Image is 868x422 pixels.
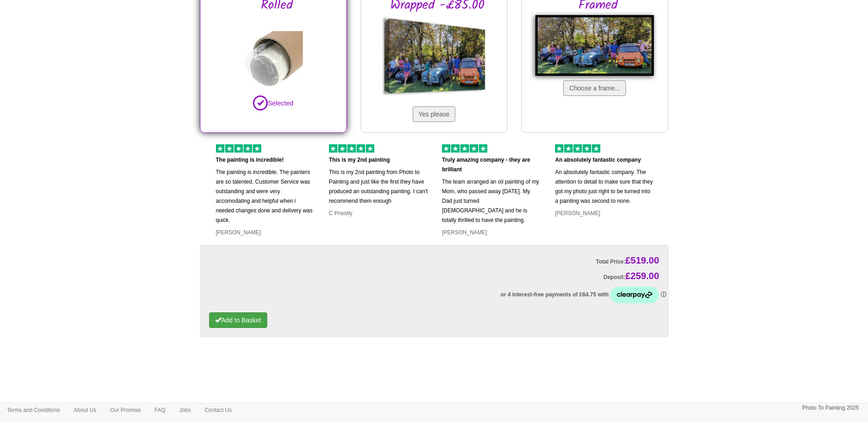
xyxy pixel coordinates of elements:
span: £519.00 [625,255,659,265]
button: Yes please [413,106,456,122]
a: About Us [67,403,103,417]
a: Contact Us [198,403,238,417]
img: 5 of out 5 stars [216,144,261,153]
a: Our Promise [103,403,147,417]
p: An absolutely fantastic company [555,155,654,165]
button: Choose a frame... [563,80,626,96]
p: The painting is incredible. The painters are so talented. Customer Service was outstanding and we... [216,168,315,225]
img: 5 of out 5 stars [442,144,487,153]
img: 5 of out 5 stars [329,144,374,153]
p: Photo To Painting 2025 [802,403,859,413]
a: Information - Opens a dialog [661,291,666,298]
p: C Priestly [329,209,428,218]
span: £259.00 [625,271,659,281]
button: Add to Basket [209,312,267,328]
label: Total Price: [596,254,659,267]
p: [PERSON_NAME] [555,209,654,218]
label: Deposit: [604,269,659,283]
p: Selected [214,95,333,110]
p: This is my 2nd painting [329,155,428,165]
img: Rolled in a tube [243,31,303,90]
a: FAQ [148,403,173,417]
span: or 4 interest-free payments of £64.75 with [501,291,610,298]
p: The team arranged an oil painting of my Mom, who passed away [DATE]. My Dad just turned [DEMOGRAP... [442,177,541,225]
p: Truly amazing company - they are brilliant [442,155,541,174]
p: [PERSON_NAME] [216,228,315,237]
img: Framed [535,15,654,76]
p: An absolutely fantastic company. The attention to detail to make sure that they got my photo just... [555,168,654,206]
p: [PERSON_NAME] [442,228,541,237]
p: The painting is incredible! [216,155,315,165]
p: This is my 2nd painting from Photo to Painting and just like the first they have produced an outs... [329,168,428,206]
img: 5 of out 5 stars [555,144,600,153]
a: Jobs [173,403,198,417]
